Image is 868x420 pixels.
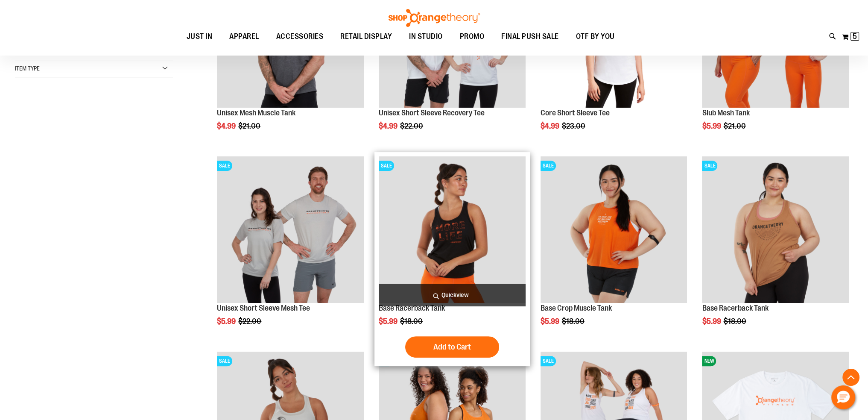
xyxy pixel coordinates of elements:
span: ACCESSORIES [276,27,324,46]
img: Product image for Unisex Short Sleeve Mesh Tee [217,156,364,303]
span: $5.99 [217,317,237,326]
a: Product image for Unisex Short Sleeve Mesh TeeSALE [217,156,364,305]
a: APPAREL [221,27,268,46]
span: $21.00 [238,122,262,130]
div: product [374,152,530,366]
span: APPAREL [229,27,259,46]
img: Product image for Base Racerback Tank [379,156,526,303]
span: SALE [541,356,556,366]
button: Hello, have a question? Let’s chat. [831,385,855,409]
div: product [536,152,692,347]
span: SALE [541,161,556,171]
span: $18.00 [400,317,424,326]
a: Base Racerback Tank [702,304,768,312]
span: $4.99 [541,122,561,130]
a: Unisex Mesh Muscle Tank [217,109,295,117]
a: Core Short Sleeve Tee [541,109,610,117]
span: Item Type [15,65,40,72]
a: Product image for Base Racerback TankSALE [702,156,849,305]
span: SALE [379,161,394,171]
span: FINAL PUSH SALE [501,27,559,46]
span: $4.99 [379,122,399,130]
div: product [213,152,368,347]
a: Slub Mesh Tank [702,109,749,117]
span: $5.99 [702,317,722,326]
button: Add to Cart [405,336,499,358]
a: Quickview [379,284,526,306]
span: SALE [702,161,717,171]
span: Add to Cart [433,342,471,352]
a: JUST IN [178,27,221,47]
a: ACCESSORIES [268,27,332,47]
span: SALE [217,161,232,171]
div: product [698,152,853,347]
a: Product image for Base Racerback TankSALE [379,156,526,305]
a: Base Crop Muscle Tank [541,304,612,312]
span: $18.00 [723,317,747,326]
a: PROMO [451,27,493,47]
a: Unisex Short Sleeve Recovery Tee [379,109,485,117]
img: Shop Orangetheory [387,9,481,27]
span: NEW [702,356,716,366]
span: $5.99 [379,317,399,326]
a: Base Racerback Tank [379,304,445,312]
span: JUST IN [187,27,213,46]
span: $22.00 [400,122,424,130]
span: OTF BY YOU [576,27,615,46]
span: $5.99 [541,317,561,326]
a: Unisex Short Sleeve Mesh Tee [217,304,310,312]
a: IN STUDIO [400,27,451,47]
img: Product image for Base Racerback Tank [702,156,849,303]
span: 5 [853,32,857,41]
span: $5.99 [702,122,722,130]
span: $18.00 [562,317,586,326]
span: $21.00 [723,122,747,130]
span: $23.00 [562,122,587,130]
a: RETAIL DISPLAY [332,27,400,47]
span: $22.00 [238,317,263,326]
span: PROMO [460,27,485,46]
img: Product image for Base Crop Muscle Tank [541,156,687,303]
button: Back To Top [842,369,859,386]
a: OTF BY YOU [567,27,623,47]
span: $4.99 [217,122,237,130]
span: SALE [217,356,232,366]
span: IN STUDIO [409,27,443,46]
span: RETAIL DISPLAY [340,27,392,46]
a: Product image for Base Crop Muscle TankSALE [541,156,687,305]
a: FINAL PUSH SALE [493,27,567,47]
